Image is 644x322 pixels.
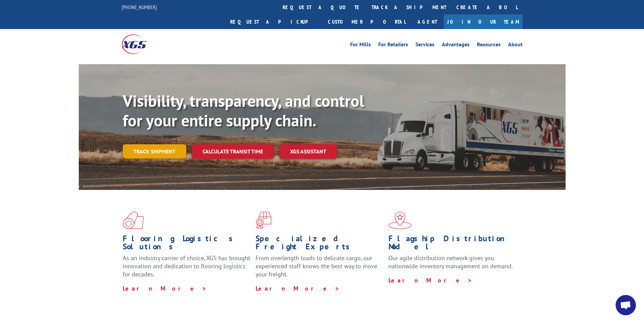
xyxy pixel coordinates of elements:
b: Visibility, transparency, and control for your entire supply chain. [123,90,364,131]
a: About [508,42,523,49]
a: Calculate transit time [192,144,274,159]
a: For Mills [350,42,371,49]
p: From overlength loads to delicate cargo, our experienced staff knows the best way to move your fr... [256,254,383,284]
span: As an industry carrier of choice, XGS has brought innovation and dedication to flooring logistics... [123,254,250,278]
span: Our agile distribution network gives you nationwide inventory management on demand. [388,254,513,270]
a: Services [415,42,434,49]
a: Join Our Team [444,15,523,29]
a: Track shipment [123,144,186,158]
a: Resources [477,42,501,49]
a: XGS ASSISTANT [279,144,337,159]
a: Learn More > [123,284,207,292]
h1: Flagship Distribution Model [388,234,516,254]
a: Customer Portal [323,15,411,29]
a: Request a pickup [225,15,323,29]
a: Learn More > [256,284,340,292]
a: Advantages [442,42,470,49]
a: Learn More > [388,276,473,284]
a: For Retailers [378,42,408,49]
div: Open chat [616,295,636,315]
img: xgs-icon-flagship-distribution-model-red [388,212,412,229]
h1: Flooring Logistics Solutions [123,234,251,254]
img: xgs-icon-total-supply-chain-intelligence-red [123,212,144,229]
a: Agent [411,15,444,29]
img: xgs-icon-focused-on-flooring-red [256,212,271,229]
a: [PHONE_NUMBER] [122,4,157,10]
h1: Specialized Freight Experts [256,234,383,254]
